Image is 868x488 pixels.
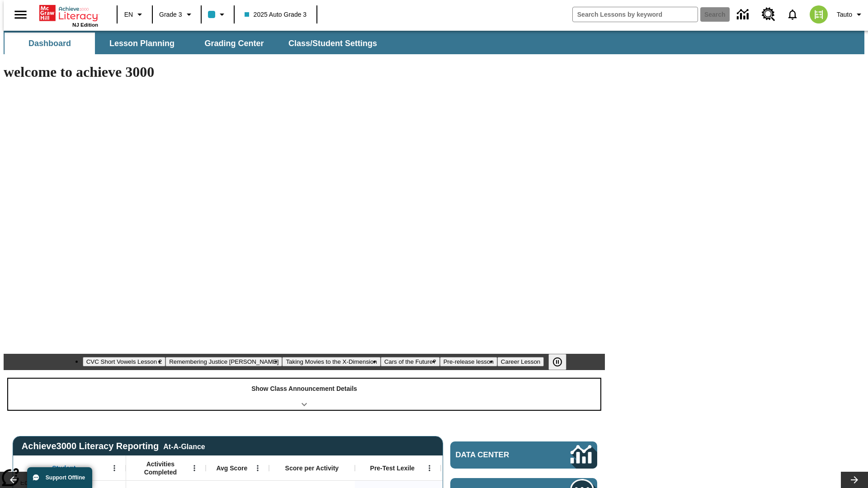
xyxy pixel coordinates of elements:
span: Pre-Test Lexile [370,464,415,472]
button: Open side menu [7,1,34,28]
div: SubNavbar [4,31,864,54]
div: Show Class Announcement Details [8,379,600,410]
input: search field [573,7,698,22]
div: Home [39,3,98,28]
span: Support Offline [46,474,85,481]
button: Select a new avatar [804,3,833,26]
span: Activities Completed [131,460,190,476]
button: Slide 2 Remembering Justice O'Connor [165,357,282,366]
span: Achieve3000 Literacy Reporting [22,441,205,451]
span: Student [52,464,75,472]
span: Data Center [456,450,540,460]
a: Notifications [781,3,804,26]
button: Support Offline [27,467,92,488]
h1: welcome to achieve 3000 [4,64,605,80]
span: Score per Activity [285,464,339,472]
button: Open Menu [251,461,264,475]
button: Grading Center [189,33,279,54]
button: Class/Student Settings [281,33,384,54]
button: Lesson carousel, Next [841,472,868,488]
button: Slide 6 Career Lesson [497,357,544,366]
button: Dashboard [5,33,95,54]
button: Slide 4 Cars of the Future? [381,357,440,366]
a: Data Center [450,441,597,469]
button: Pause [548,354,566,370]
button: Open Menu [188,461,201,475]
div: Pause [548,354,576,370]
button: Slide 1 CVC Short Vowels Lesson 2 [83,357,165,366]
span: Grade 3 [159,10,182,19]
span: Avg Score [216,464,247,472]
button: Class color is light blue. Change class color [204,6,231,23]
button: Grade: Grade 3, Select a grade [156,6,198,23]
button: Slide 5 Pre-release lesson [440,357,497,366]
button: Profile/Settings [833,6,868,23]
button: Language: EN, Select a language [120,6,149,23]
p: Show Class Announcement Details [251,384,357,394]
div: SubNavbar [4,33,385,54]
span: EN [124,10,133,19]
a: Home [39,4,98,22]
button: Lesson Planning [97,33,187,54]
span: NJ Edition [72,22,98,28]
span: Tauto [837,10,852,19]
div: At-A-Glance [163,441,205,451]
button: Open Menu [108,461,121,475]
a: Data Center [731,2,756,27]
img: avatar image [810,5,828,23]
span: 2025 Auto Grade 3 [245,10,307,19]
a: Resource Center, Will open in new tab [756,2,781,27]
button: Slide 3 Taking Movies to the X-Dimension [282,357,381,366]
button: Open Menu [423,461,436,475]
